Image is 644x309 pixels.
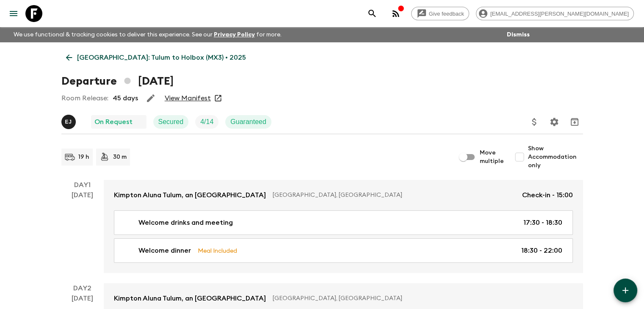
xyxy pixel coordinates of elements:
[546,113,563,130] button: Settings
[114,190,266,200] p: Kimpton Aluna Tulum, an [GEOGRAPHIC_DATA]
[195,115,218,129] div: Trip Fill
[364,5,381,22] button: search adventures
[200,117,213,127] p: 4 / 14
[138,246,191,256] p: Welcome dinner
[424,11,469,17] span: Give feedback
[523,218,562,228] p: 17:30 - 18:30
[480,149,504,166] span: Move multiple
[77,52,246,63] p: [GEOGRAPHIC_DATA]: Tulum to Holbox (MX3) • 2025
[476,7,634,20] div: [EMAIL_ADDRESS][PERSON_NAME][DOMAIN_NAME]
[5,5,22,22] button: menu
[61,49,251,66] a: [GEOGRAPHIC_DATA]: Tulum to Holbox (MX3) • 2025
[78,153,89,161] p: 19 h
[61,73,174,90] h1: Departure [DATE]
[65,119,72,125] p: E J
[526,113,543,130] button: Update Price, Early Bird Discount and Costs
[273,294,566,303] p: [GEOGRAPHIC_DATA], [GEOGRAPHIC_DATA]
[165,94,211,102] a: View Manifest
[114,238,573,263] a: Welcome dinnerMeal Included18:30 - 22:00
[72,190,93,273] div: [DATE]
[505,29,532,41] button: Dismiss
[61,117,77,124] span: Erhard Jr Vande Wyngaert de la Torre
[113,153,127,161] p: 30 m
[528,144,583,170] span: Show Accommodation only
[566,113,583,130] button: Archive (Completed, Cancelled or Unsynced Departures only)
[61,283,104,293] p: Day 2
[214,32,255,38] a: Privacy Policy
[153,115,189,129] div: Secured
[61,115,77,129] button: EJ
[486,11,633,17] span: [EMAIL_ADDRESS][PERSON_NAME][DOMAIN_NAME]
[104,180,583,210] a: Kimpton Aluna Tulum, an [GEOGRAPHIC_DATA][GEOGRAPHIC_DATA], [GEOGRAPHIC_DATA]Check-in - 15:00
[114,293,266,303] p: Kimpton Aluna Tulum, an [GEOGRAPHIC_DATA]
[113,93,138,103] p: 45 days
[61,93,108,103] p: Room Release:
[138,218,233,228] p: Welcome drinks and meeting
[230,117,266,127] p: Guaranteed
[61,180,104,190] p: Day 1
[411,7,469,20] a: Give feedback
[522,190,573,200] p: Check-in - 15:00
[273,191,515,199] p: [GEOGRAPHIC_DATA], [GEOGRAPHIC_DATA]
[521,246,562,256] p: 18:30 - 22:00
[10,27,285,42] p: We use functional & tracking cookies to deliver this experience. See our for more.
[114,210,573,235] a: Welcome drinks and meeting17:30 - 18:30
[198,246,237,255] p: Meal Included
[94,117,133,127] p: On Request
[158,117,184,127] p: Secured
